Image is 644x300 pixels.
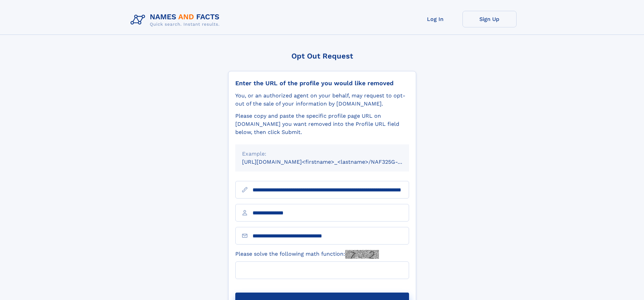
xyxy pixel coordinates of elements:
a: Sign Up [462,11,517,27]
a: Log In [408,11,462,27]
label: Please solve the following math function: [235,250,379,259]
div: You, or an authorized agent on your behalf, may request to opt-out of the sale of your informatio... [235,92,409,108]
div: Enter the URL of the profile you would like removed [235,79,409,87]
img: Logo Names and Facts [128,11,225,29]
small: [URL][DOMAIN_NAME]<firstname>_<lastname>/NAF325G-xxxxxxxx [242,159,422,165]
div: Opt Out Request [228,52,416,60]
div: Please copy and paste the specific profile page URL on [DOMAIN_NAME] you want removed into the Pr... [235,112,409,136]
div: Example: [242,150,402,158]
